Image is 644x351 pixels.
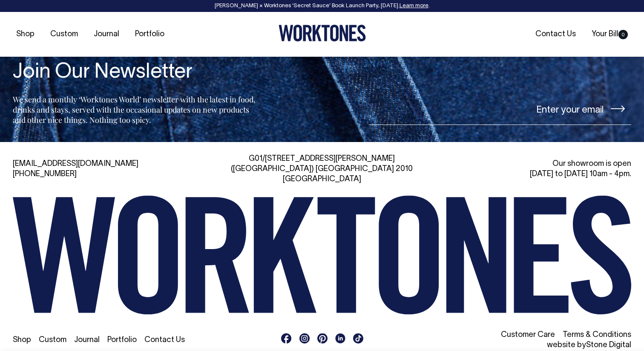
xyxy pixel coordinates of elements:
[532,27,579,41] a: Contact Us
[434,159,631,180] div: Our showroom is open [DATE] to [DATE] 10am - 4pm.
[223,154,421,185] div: G01/[STREET_ADDRESS][PERSON_NAME] ([GEOGRAPHIC_DATA]) [GEOGRAPHIC_DATA] 2010 [GEOGRAPHIC_DATA]
[369,93,631,125] input: Enter your email
[13,27,38,41] a: Shop
[74,336,100,344] a: Journal
[144,336,185,344] a: Contact Us
[586,342,631,349] a: Stone Digital
[9,3,635,9] div: [PERSON_NAME] × Worktones ‘Secret Sauce’ Book Launch Party, [DATE]. .
[13,94,258,125] p: We send a monthly ‘Worktones World’ newsletter with the latest in food, drinks and stays, served ...
[39,336,66,344] a: Custom
[13,171,77,178] a: [PHONE_NUMBER]
[107,336,137,344] a: Portfolio
[563,331,631,339] a: Terms & Conditions
[400,3,428,9] a: Learn more
[13,160,138,168] a: [EMAIL_ADDRESS][DOMAIN_NAME]
[13,336,31,344] a: Shop
[47,27,81,41] a: Custom
[132,27,168,41] a: Portfolio
[501,331,555,339] a: Customer Care
[13,61,258,84] h4: Join Our Newsletter
[434,340,631,351] li: website by
[618,30,628,39] span: 0
[588,27,631,41] a: Your Bill0
[90,27,123,41] a: Journal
